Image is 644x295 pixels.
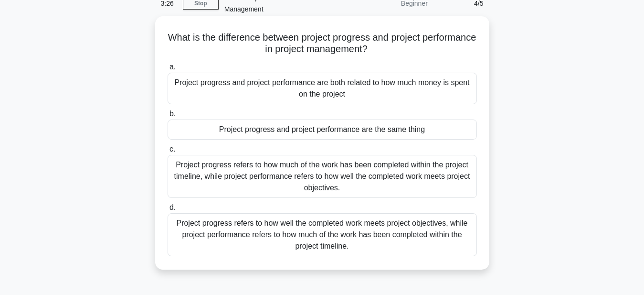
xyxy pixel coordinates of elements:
[168,155,477,198] div: Project progress refers to how much of the work has been completed within the project timeline, w...
[169,145,175,153] span: c.
[167,32,478,55] h5: What is the difference between project progress and project performance in project management?
[169,109,176,118] span: b.
[168,73,477,104] div: Project progress and project performance are both related to how much money is spent on the project
[169,203,176,211] span: d.
[169,63,176,71] span: a.
[168,213,477,256] div: Project progress refers to how well the completed work meets project objectives, while project pe...
[168,120,477,140] div: Project progress and project performance are the same thing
